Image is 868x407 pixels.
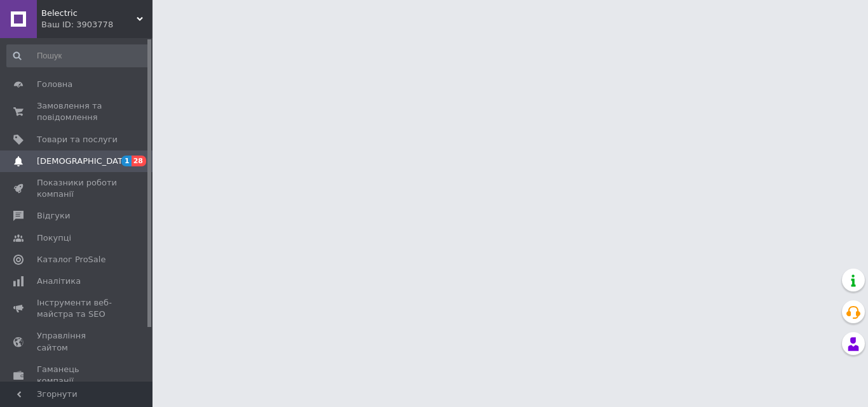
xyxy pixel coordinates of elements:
[41,8,137,19] span: Belectric
[37,79,72,90] span: Головна
[37,156,131,167] span: [DEMOGRAPHIC_DATA]
[37,134,118,145] span: Товари та послуги
[37,330,118,353] span: Управління сайтом
[121,156,132,166] span: 1
[37,177,118,200] span: Показники роботи компанії
[37,232,71,244] span: Покупці
[37,100,118,123] span: Замовлення та повідомлення
[37,297,118,320] span: Інструменти веб-майстра та SEO
[132,156,146,166] span: 28
[6,44,150,67] input: Пошук
[37,254,105,265] span: Каталог ProSale
[41,19,153,30] div: Ваш ID: 3903778
[37,276,81,287] span: Аналітика
[37,210,70,222] span: Відгуки
[37,364,118,387] span: Гаманець компанії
